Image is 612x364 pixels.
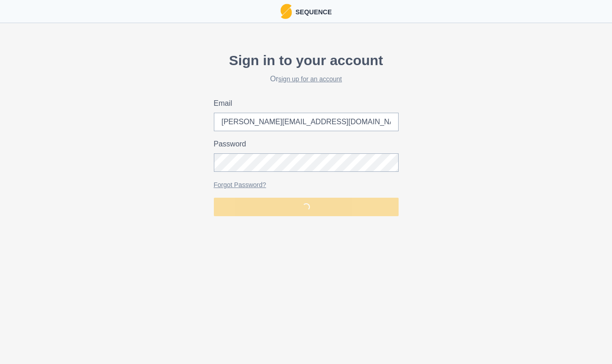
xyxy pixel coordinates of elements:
[214,74,399,83] h2: Or
[214,98,393,109] label: Email
[292,6,332,17] p: Sequence
[214,139,393,150] label: Password
[279,75,342,83] a: sign up for an account
[214,181,267,188] a: Forgot Password?
[214,50,399,71] p: Sign in to your account
[280,4,292,19] img: Logo
[280,4,332,19] a: LogoSequence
